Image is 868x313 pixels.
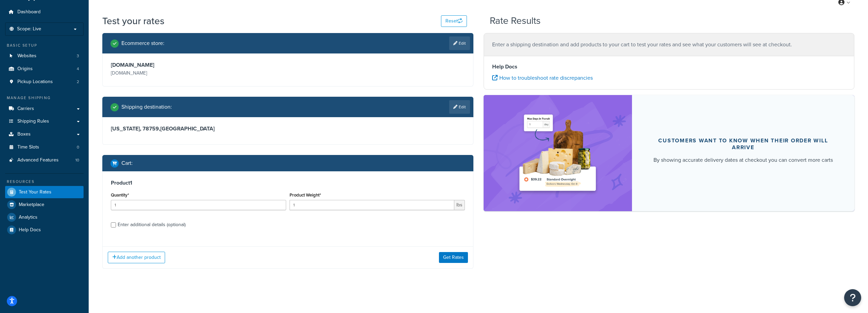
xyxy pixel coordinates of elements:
[5,50,84,62] a: Websites3
[441,15,467,27] button: Reset
[5,154,84,167] a: Advanced Features10
[449,36,470,50] a: Edit
[102,14,164,28] h1: Test your rates
[5,211,84,223] a: Analytics
[17,26,41,32] span: Scope: Live
[5,154,84,167] li: Advanced Features
[111,222,116,228] input: Enter additional details (optional)
[449,100,470,114] a: Edit
[5,76,84,88] li: Pickup Locations
[121,160,133,166] h2: Cart :
[17,157,59,163] span: Advanced Features
[17,144,39,150] span: Time Slots
[5,141,84,154] a: Time Slots0
[17,131,31,137] span: Boxes
[492,40,846,49] p: Enter a shipping destination and add products to your cart to test your rates and see what your c...
[121,40,164,46] h2: Ecommerce store :
[490,16,541,26] h2: Rate Results
[5,103,84,115] a: Carriers
[5,179,84,185] div: Resources
[111,192,129,198] label: Quantity*
[17,119,49,124] span: Shipping Rules
[5,63,84,75] li: Origins
[5,43,84,48] div: Basic Setup
[118,220,186,230] div: Enter additional details (optional)
[290,200,454,210] input: 0.00
[5,63,84,75] a: Origins4
[77,79,79,85] span: 2
[17,66,33,72] span: Origins
[5,6,84,18] a: Dashboard
[492,63,846,71] h4: Help Docs
[5,95,84,101] div: Manage Shipping
[5,224,84,236] a: Help Docs
[77,53,79,59] span: 3
[77,144,79,150] span: 0
[111,125,465,132] h3: [US_STATE], 78759 , [GEOGRAPHIC_DATA]
[19,215,38,220] span: Analytics
[454,200,465,210] span: lbs
[5,128,84,141] a: Boxes
[17,106,34,112] span: Carriers
[492,74,593,82] a: How to troubleshoot rate discrepancies
[111,179,465,186] h3: Product 1
[17,53,36,59] span: Websites
[121,104,172,110] h2: Shipping destination :
[439,252,468,263] button: Get Rates
[17,79,53,85] span: Pickup Locations
[5,76,84,88] a: Pickup Locations2
[515,105,600,201] img: feature-image-ddt-36eae7f7280da8017bfb280eaccd9c446f90b1fe08728e4019434db127062ab4.png
[19,202,44,208] span: Marketplace
[111,200,286,210] input: 0
[653,156,833,164] div: By showing accurate delivery dates at checkout you can convert more carts
[75,157,79,163] span: 10
[5,186,84,198] a: Test Your Rates
[648,137,838,151] div: Customers want to know when their order will arrive
[111,68,286,78] p: [DOMAIN_NAME]
[290,192,321,198] label: Product Weight*
[17,9,41,15] span: Dashboard
[5,115,84,128] a: Shipping Rules
[5,141,84,154] li: Time Slots
[108,252,165,263] button: Add another product
[5,50,84,62] li: Websites
[77,66,79,72] span: 4
[5,199,84,211] a: Marketplace
[844,289,861,306] button: Open Resource Center
[19,227,41,233] span: Help Docs
[111,62,286,68] h3: [DOMAIN_NAME]
[19,189,52,195] span: Test Your Rates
